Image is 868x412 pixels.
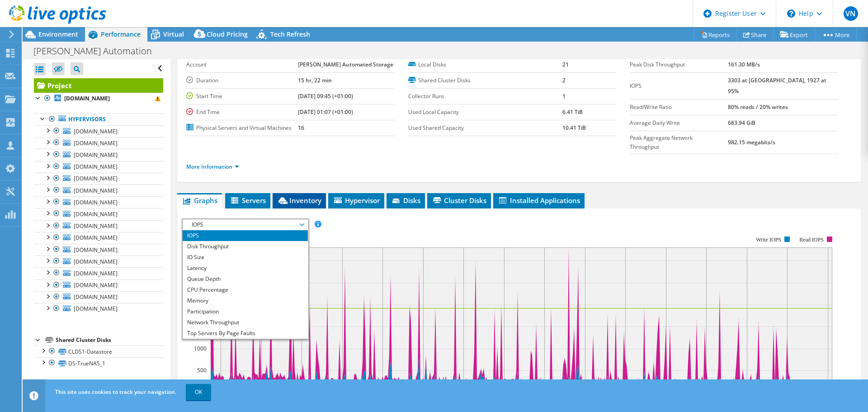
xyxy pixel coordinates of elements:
label: IOPS [630,81,727,90]
span: [DOMAIN_NAME] [74,175,118,182]
h1: [PERSON_NAME] Automation [29,46,166,56]
a: Hypervisors [34,114,163,125]
label: Collector Runs [408,92,562,101]
label: Duration [186,76,297,85]
label: Used Shared Capacity [408,123,562,133]
span: [DOMAIN_NAME] [74,199,118,206]
a: Project [34,78,163,93]
span: Virtual [163,30,184,38]
a: OK [186,384,211,400]
b: 80% reads / 20% writes [728,103,788,111]
a: Export [773,28,815,42]
b: 6.41 TiB [562,108,583,116]
span: [DOMAIN_NAME] [74,293,118,301]
b: 16 [298,124,304,132]
span: [DOMAIN_NAME] [74,187,118,194]
label: Average Daily Write [630,118,727,128]
span: Cluster Disks [432,196,486,205]
label: Account [186,60,297,69]
span: Hypervisor [333,196,380,205]
span: Graphs [182,196,217,205]
label: Start Time [186,92,297,101]
span: Performance [101,30,141,38]
a: More Information [186,163,239,170]
text: 500 [197,366,207,374]
label: Local Disks [408,60,562,69]
text: Write IOPS [756,237,781,243]
text: Read IOPS [800,237,824,243]
a: [DOMAIN_NAME] [34,185,163,196]
a: DS-TrueNAS_1 [34,357,163,369]
b: 21 [562,61,569,68]
label: Peak Aggregate Network Throughput [630,133,727,152]
li: Top Servers By Page Faults [183,328,308,339]
li: Participation [183,306,308,317]
span: [DOMAIN_NAME] [74,128,118,135]
span: Cloud Pricing [207,30,248,38]
span: Inventory [277,196,321,205]
a: Reports [693,28,737,42]
a: [DOMAIN_NAME] [34,267,163,279]
b: 161.30 MB/s [728,61,760,68]
span: [DOMAIN_NAME] [74,139,118,147]
a: [DOMAIN_NAME] [34,291,163,303]
span: Environment [38,30,78,38]
li: IO Size [183,252,308,263]
a: More [815,28,857,42]
li: Disk Throughput [183,241,308,252]
a: Share [736,28,774,42]
a: [DOMAIN_NAME] [34,137,163,149]
li: Memory [183,295,308,306]
b: 10.41 TiB [562,124,586,132]
a: [DOMAIN_NAME] [34,161,163,173]
a: [DOMAIN_NAME] [34,303,163,315]
b: 2 [562,76,566,84]
span: [DOMAIN_NAME] [74,270,118,277]
li: CPU Percentage [183,284,308,295]
a: [DOMAIN_NAME] [34,220,163,232]
label: Peak Disk Throughput [630,60,727,69]
svg: \n [787,9,795,18]
b: 982.15 megabits/s [728,138,775,146]
li: IOPS [183,230,308,241]
a: [DOMAIN_NAME] [34,173,163,185]
span: VN [844,6,858,21]
label: Physical Servers and Virtual Machines [186,123,297,133]
b: 15 hr, 22 min [298,76,332,84]
span: This site uses cookies to track your navigation. [55,388,176,396]
a: [DOMAIN_NAME] [34,196,163,208]
span: IOPS [187,219,303,230]
span: Servers [230,196,266,205]
li: Latency [183,263,308,274]
span: [DOMAIN_NAME] [74,246,118,254]
text: 1000 [194,345,207,352]
b: 1 [562,92,566,100]
label: Shared Cluster Disks [408,76,562,85]
b: 3303 at [GEOGRAPHIC_DATA], 1927 at 95% [728,76,826,95]
span: [DOMAIN_NAME] [74,222,118,230]
span: Disks [391,196,420,205]
b: [PERSON_NAME] Automated Storage [298,61,393,68]
b: [DATE] 01:07 (+01:00) [298,108,353,116]
span: [DOMAIN_NAME] [74,281,118,289]
span: [DOMAIN_NAME] [74,210,118,218]
a: [DOMAIN_NAME] [34,208,163,220]
li: Network Throughput [183,317,308,328]
a: CLDS1-Datastore [34,346,163,357]
b: [DATE] 09:45 (+01:00) [298,92,353,100]
span: [DOMAIN_NAME] [74,305,118,313]
a: [DOMAIN_NAME] [34,279,163,291]
span: [DOMAIN_NAME] [74,151,118,159]
a: [DOMAIN_NAME] [34,232,163,244]
li: Queue Depth [183,274,308,284]
span: Tech Refresh [270,30,310,38]
a: [DOMAIN_NAME] [34,93,163,104]
label: End Time [186,108,297,117]
div: Shared Cluster Disks [56,335,163,346]
a: [DOMAIN_NAME] [34,149,163,161]
label: Read/Write Ratio [630,103,727,112]
span: [DOMAIN_NAME] [74,258,118,265]
a: [DOMAIN_NAME] [34,244,163,256]
label: Used Local Capacity [408,108,562,117]
a: [DOMAIN_NAME] [34,256,163,267]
